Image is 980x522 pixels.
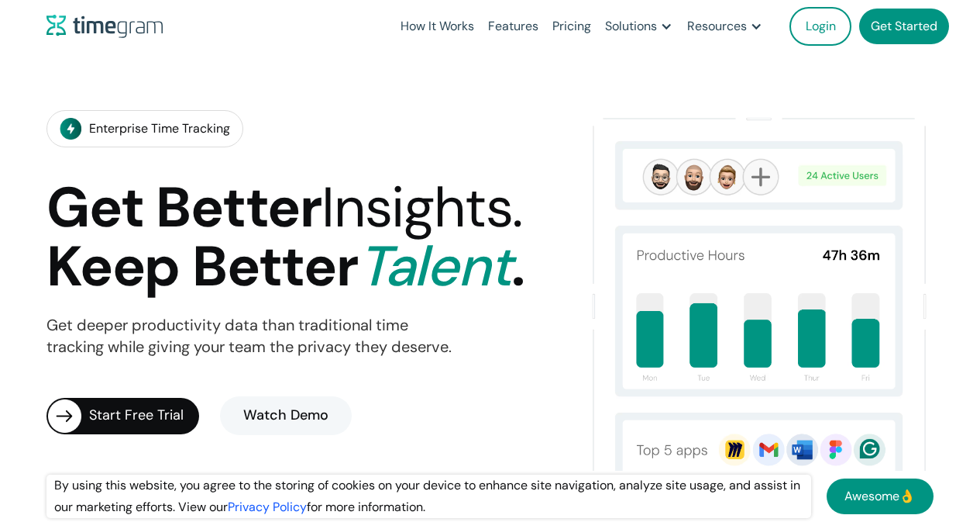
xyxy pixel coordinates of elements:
[859,9,949,44] a: Get Started
[220,396,352,435] a: Watch Demo
[228,499,307,515] a: Privacy Policy
[358,230,511,302] span: Talent
[46,315,452,358] p: Get deeper productivity data than traditional time tracking while giving your team the privacy th...
[46,475,811,518] div: By using this website, you agree to the storing of cookies on your device to enhance site navigat...
[789,7,851,46] a: Login
[687,16,747,37] div: Resources
[322,171,522,244] span: Insights.
[46,178,524,297] h1: Get Better Keep Better .
[605,16,657,37] div: Solutions
[89,405,199,427] div: Start Free Trial
[827,479,934,514] a: Awesome👌
[46,398,199,434] a: Start Free Trial
[89,118,230,140] div: Enterprise Time Tracking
